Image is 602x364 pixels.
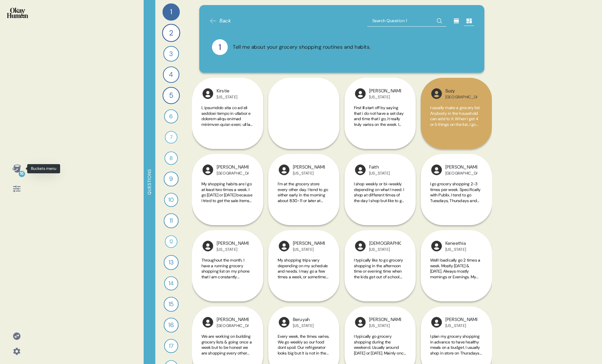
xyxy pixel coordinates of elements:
[220,17,231,25] span: Back
[164,318,178,332] div: 16
[164,193,178,207] div: 10
[202,163,214,176] img: l1ibTKarBSWXLOhlfT5LxFP+OttMJpPJZDKZTCbz9PgHEggSPYjZSwEAAAAASUVORK5CYII=
[212,39,228,55] div: 1
[164,339,178,353] div: 17
[369,88,401,95] div: [PERSON_NAME]
[163,46,179,62] div: 3
[217,164,249,171] div: [PERSON_NAME]
[445,316,477,323] div: [PERSON_NAME]
[27,164,60,173] div: Buckets menu
[202,316,214,329] img: l1ibTKarBSWXLOhlfT5LxFP+OttMJpPJZDKZTCbz9PgHEggSPYjZSwEAAAAASUVORK5CYII=
[162,87,180,104] div: 5
[162,24,180,42] div: 2
[445,240,466,247] div: Keneethia
[217,88,238,95] div: Kirstie
[354,181,406,270] span: I shop weekly or bi-weekly depending on what I need. I shop at different times of the day I shop ...
[19,171,25,177] div: 15
[278,181,329,264] span: I’m at the grocery store every other day. I tend to go either early in the morning about 8:30-11 ...
[164,213,178,228] div: 11
[369,323,401,328] div: [US_STATE]
[430,181,481,275] span: I go grocery shopping 2-3 times per week. Specifically with Publix, I tend to go Tuesdays, Thursd...
[354,240,367,252] img: l1ibTKarBSWXLOhlfT5LxFP+OttMJpPJZDKZTCbz9PgHEggSPYjZSwEAAAAASUVORK5CYII=
[164,171,178,186] div: 9
[293,323,314,328] div: [US_STATE]
[217,316,249,323] div: [PERSON_NAME]
[445,164,477,171] div: [PERSON_NAME]
[369,171,390,176] div: [US_STATE]
[293,247,325,252] div: [US_STATE]
[217,323,249,328] div: [GEOGRAPHIC_DATA]
[202,181,253,270] span: My shopping habits are I go at least two times a week. I go [DATE] or [DATE] because I tried to g...
[202,87,214,100] img: l1ibTKarBSWXLOhlfT5LxFP+OttMJpPJZDKZTCbz9PgHEggSPYjZSwEAAAAASUVORK5CYII=
[445,323,477,328] div: [US_STATE]
[164,276,178,291] div: 14
[369,316,401,323] div: [PERSON_NAME]
[293,316,314,323] div: Beruyah
[217,95,238,100] div: [US_STATE]
[369,95,401,100] div: [US_STATE]
[445,95,477,100] div: [GEOGRAPHIC_DATA]
[367,15,446,27] input: Search Question 1
[430,316,443,329] img: l1ibTKarBSWXLOhlfT5LxFP+OttMJpPJZDKZTCbz9PgHEggSPYjZSwEAAAAASUVORK5CYII=
[354,105,406,244] span: First Ill start off by saying that i do not have a set day and time that I go, it really truly va...
[202,105,253,349] span: L ipsumdolo sita co ad eli seddoei tempo in utlabor e dolorem aliqu enimad minimven quisn exerc u...
[278,316,290,329] img: l1ibTKarBSWXLOhlfT5LxFP+OttMJpPJZDKZTCbz9PgHEggSPYjZSwEAAAAASUVORK5CYII=
[430,240,443,252] img: l1ibTKarBSWXLOhlfT5LxFP+OttMJpPJZDKZTCbz9PgHEggSPYjZSwEAAAAASUVORK5CYII=
[233,43,371,51] div: Tell me about your grocery shopping routines and habits.
[430,105,481,232] span: I usually make a grocery list. Anybody in the household can add to it. When I get 4 or 5 things o...
[293,240,325,247] div: [PERSON_NAME]
[430,163,443,176] img: l1ibTKarBSWXLOhlfT5LxFP+OttMJpPJZDKZTCbz9PgHEggSPYjZSwEAAAAASUVORK5CYII=
[354,316,367,329] img: l1ibTKarBSWXLOhlfT5LxFP+OttMJpPJZDKZTCbz9PgHEggSPYjZSwEAAAAASUVORK5CYII=
[165,235,177,248] div: 12
[445,247,466,252] div: [US_STATE]
[217,171,249,176] div: [GEOGRAPHIC_DATA]
[369,247,401,252] div: [US_STATE]
[278,257,330,330] span: My shopping trips vary depending on my schedule and needs. I may go a few times a week, or someti...
[445,88,477,95] div: Suzy
[217,247,249,252] div: [US_STATE]
[445,171,477,176] div: [GEOGRAPHIC_DATA]
[164,151,177,165] div: 8
[354,87,367,100] img: l1ibTKarBSWXLOhlfT5LxFP+OttMJpPJZDKZTCbz9PgHEggSPYjZSwEAAAAASUVORK5CYII=
[202,257,252,341] span: Throughout the month, I have a running grocery shopping list on my phone that I am constantly upd...
[164,297,178,312] div: 15
[369,240,401,247] div: [DEMOGRAPHIC_DATA]
[369,164,390,171] div: Faith
[430,257,481,330] span: Well I badically go 2 times a week. Mostly [DATE] & [DATE]. Always mostly mornings or Evenings. M...
[278,240,290,252] img: l1ibTKarBSWXLOhlfT5LxFP+OttMJpPJZDKZTCbz9PgHEggSPYjZSwEAAAAASUVORK5CYII=
[202,240,214,252] img: l1ibTKarBSWXLOhlfT5LxFP+OttMJpPJZDKZTCbz9PgHEggSPYjZSwEAAAAASUVORK5CYII=
[163,66,179,83] div: 4
[165,131,177,144] div: 7
[217,240,249,247] div: [PERSON_NAME]
[293,171,325,176] div: [US_STATE]
[162,3,180,21] div: 1
[293,164,325,171] div: [PERSON_NAME]
[278,163,290,176] img: l1ibTKarBSWXLOhlfT5LxFP+OttMJpPJZDKZTCbz9PgHEggSPYjZSwEAAAAASUVORK5CYII=
[7,8,28,18] img: okayhuman.3b1b6348.png
[354,257,405,330] span: I typically like to go grocery shopping in the afternoon time or evening time when the kids get o...
[164,109,178,124] div: 6
[354,163,367,176] img: l1ibTKarBSWXLOhlfT5LxFP+OttMJpPJZDKZTCbz9PgHEggSPYjZSwEAAAAASUVORK5CYII=
[430,87,443,100] img: l1ibTKarBSWXLOhlfT5LxFP+OttMJpPJZDKZTCbz9PgHEggSPYjZSwEAAAAASUVORK5CYII=
[164,255,178,270] div: 13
